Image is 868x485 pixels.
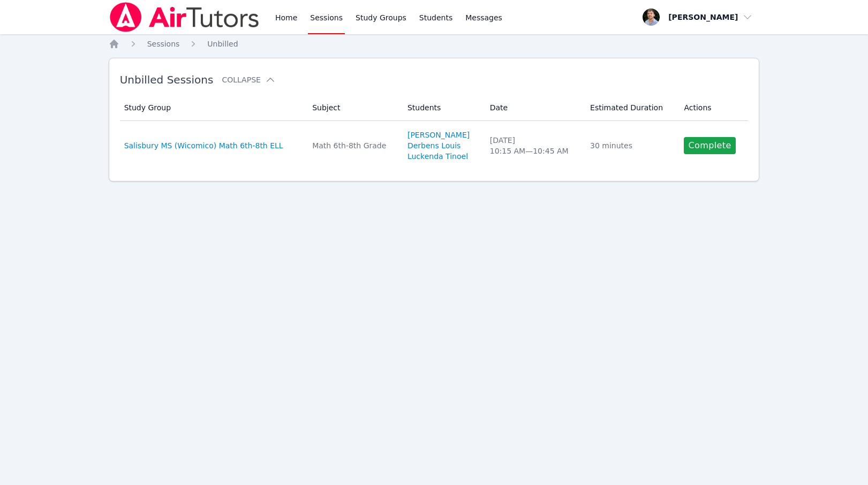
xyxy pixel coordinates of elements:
[207,39,238,49] a: Unbilled
[120,73,214,86] span: Unbilled Sessions
[584,95,677,121] th: Estimated Duration
[312,140,395,151] div: Math 6th-8th Grade
[407,151,468,162] a: Luckenda Tinoel
[684,137,735,154] a: Complete
[306,95,401,121] th: Subject
[401,95,484,121] th: Students
[120,121,749,170] tr: Salisbury MS (Wicomico) Math 6th-8th ELLMath 6th-8th Grade[PERSON_NAME]Derbens LouisLuckenda Tino...
[124,140,283,151] a: Salisbury MS (Wicomico) Math 6th-8th ELL
[590,140,671,151] div: 30 minutes
[677,95,748,121] th: Actions
[407,130,470,140] a: [PERSON_NAME]
[222,74,275,85] button: Collapse
[120,95,306,121] th: Study Group
[109,2,260,32] img: Air Tutors
[147,40,180,48] span: Sessions
[109,39,760,49] nav: Breadcrumb
[465,12,502,23] span: Messages
[490,135,577,156] div: [DATE] 10:15 AM — 10:45 AM
[484,95,584,121] th: Date
[147,39,180,49] a: Sessions
[407,140,461,151] a: Derbens Louis
[207,40,238,48] span: Unbilled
